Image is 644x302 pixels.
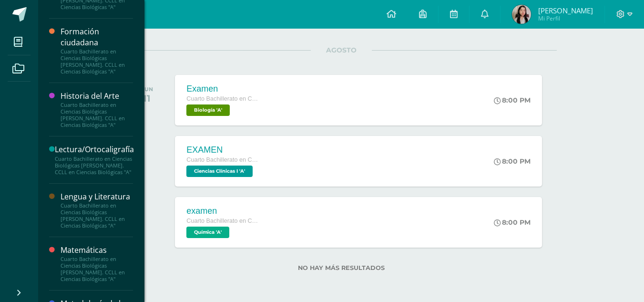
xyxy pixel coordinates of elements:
[186,145,258,155] div: EXAMEN
[538,14,593,22] span: Mi Perfil
[55,144,134,155] div: Lectura/Ortocaligrafía
[141,93,153,104] div: 11
[61,91,133,102] div: Historia del Arte
[55,144,134,175] a: Lectura/OrtocaligrafíaCuarto Bachillerato en Ciencias Biológicas [PERSON_NAME]. CCLL en Ciencias ...
[494,96,531,104] div: 8:00 PM
[61,202,133,229] div: Cuarto Bachillerato en Ciencias Biológicas [PERSON_NAME]. CCLL en Ciencias Biológicas "A"
[61,102,133,128] div: Cuarto Bachillerato en Ciencias Biológicas [PERSON_NAME]. CCLL en Ciencias Biológicas "A"
[186,84,258,94] div: Examen
[61,256,133,282] div: Cuarto Bachillerato en Ciencias Biológicas [PERSON_NAME]. CCLL en Ciencias Biológicas "A"
[186,95,258,102] span: Cuarto Bachillerato en Ciencias Biológicas [PERSON_NAME]. CCLL en Ciencias Biológicas
[186,227,229,238] span: Química 'A'
[141,86,153,93] div: LUN
[538,6,593,15] span: [PERSON_NAME]
[512,5,531,24] img: 161f531451594815f15529220c9fb190.png
[61,91,133,128] a: Historia del ArteCuarto Bachillerato en Ciencias Biológicas [PERSON_NAME]. CCLL en Ciencias Bioló...
[61,245,133,282] a: MatemáticasCuarto Bachillerato en Ciencias Biológicas [PERSON_NAME]. CCLL en Ciencias Biológicas "A"
[186,166,253,177] span: Ciencias Clínicas I 'A'
[494,218,531,227] div: 8:00 PM
[55,156,134,176] div: Cuarto Bachillerato en Ciencias Biológicas [PERSON_NAME]. CCLL en Ciencias Biológicas "A"
[61,191,133,229] a: Lengua y LiteraturaCuarto Bachillerato en Ciencias Biológicas [PERSON_NAME]. CCLL en Ciencias Bio...
[186,218,258,224] span: Cuarto Bachillerato en Ciencias Biológicas [PERSON_NAME]. CCLL en Ciencias Biológicas
[61,245,133,256] div: Matemáticas
[311,46,372,54] span: AGOSTO
[61,26,133,75] a: Formación ciudadanaCuarto Bachillerato en Ciencias Biológicas [PERSON_NAME]. CCLL en Ciencias Bio...
[125,264,557,271] label: No hay más resultados
[61,48,133,75] div: Cuarto Bachillerato en Ciencias Biológicas [PERSON_NAME]. CCLL en Ciencias Biológicas "A"
[186,156,258,163] span: Cuarto Bachillerato en Ciencias Biológicas [PERSON_NAME]. CCLL en Ciencias Biológicas
[61,26,133,48] div: Formación ciudadana
[186,206,258,216] div: examen
[61,191,133,202] div: Lengua y Literatura
[186,104,230,116] span: Biología 'A'
[494,157,531,166] div: 8:00 PM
